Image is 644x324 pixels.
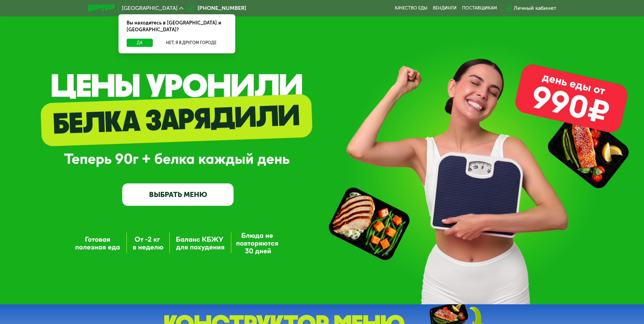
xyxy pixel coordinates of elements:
[395,5,427,11] a: Качество еды
[122,183,234,206] a: ВЫБРАТЬ МЕНЮ
[155,39,227,47] button: Нет, я в другом городе
[433,5,457,11] a: Вендинги
[514,4,556,12] div: Личный кабинет
[122,5,178,11] span: [GEOGRAPHIC_DATA]
[118,14,235,39] div: Вы находитесь в [GEOGRAPHIC_DATA] и [GEOGRAPHIC_DATA]?
[187,4,246,12] a: [PHONE_NUMBER]
[462,5,497,11] div: поставщикам
[127,39,153,47] button: Да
